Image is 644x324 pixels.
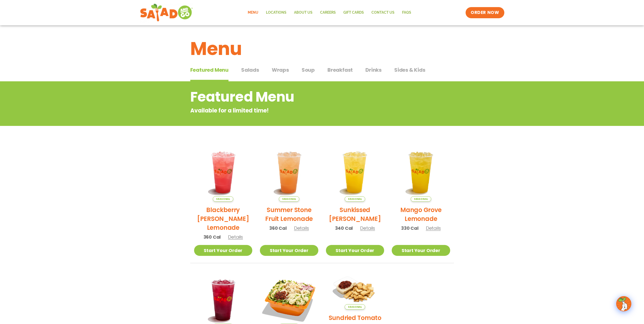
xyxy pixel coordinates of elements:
[392,205,450,223] h2: Mango Grove Lemonade
[262,7,290,18] a: Locations
[335,225,353,232] span: 340 Cal
[260,245,318,256] a: Start Your Order
[398,7,415,18] a: FAQs
[302,66,315,74] span: Soup
[194,143,253,202] img: Product photo for Blackberry Bramble Lemonade
[244,7,262,18] a: Menu
[203,234,221,240] span: 360 Cal
[190,106,413,115] p: Available for a limited time!
[340,7,368,18] a: GIFT CARDS
[279,196,299,202] span: Seasonal
[326,143,384,202] img: Product photo for Sunkissed Yuzu Lemonade
[190,35,454,62] h1: Menu
[294,225,309,231] span: Details
[272,66,289,74] span: Wraps
[345,304,365,310] span: Seasonal
[326,271,384,310] img: Product photo for Sundried Tomato Hummus & Pita Chips
[213,196,233,202] span: Seasonal
[466,7,504,18] a: ORDER NOW
[365,66,382,74] span: Drinks
[411,196,431,202] span: Seasonal
[426,225,441,231] span: Details
[241,66,259,74] span: Salads
[228,234,243,240] span: Details
[316,7,340,18] a: Careers
[190,87,413,107] h2: Featured Menu
[260,143,318,202] img: Product photo for Summer Stone Fruit Lemonade
[394,66,425,74] span: Sides & Kids
[392,245,450,256] a: Start Your Order
[190,64,454,82] div: Tabbed content
[617,297,631,311] img: wpChatIcon
[269,225,287,232] span: 360 Cal
[345,196,365,202] span: Seasonal
[260,205,318,223] h2: Summer Stone Fruit Lemonade
[392,143,450,202] img: Product photo for Mango Grove Lemonade
[471,10,499,16] span: ORDER NOW
[140,3,193,23] img: new-SAG-logo-768×292
[368,7,398,18] a: Contact Us
[194,245,253,256] a: Start Your Order
[360,225,375,231] span: Details
[326,245,384,256] a: Start Your Order
[244,7,415,18] nav: Menu
[326,205,384,223] h2: Sunkissed [PERSON_NAME]
[327,66,353,74] span: Breakfast
[290,7,316,18] a: About Us
[194,205,253,232] h2: Blackberry [PERSON_NAME] Lemonade
[401,225,419,232] span: 330 Cal
[190,66,228,74] span: Featured Menu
